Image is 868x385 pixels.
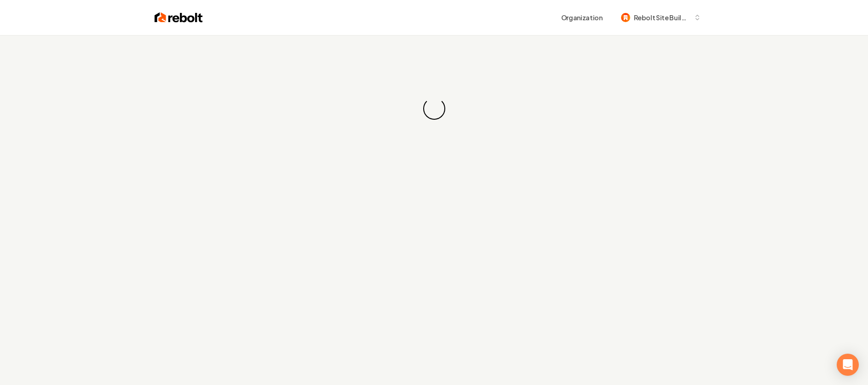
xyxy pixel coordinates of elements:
span: Rebolt Site Builder [634,13,690,23]
img: Rebolt Site Builder [621,13,630,22]
button: Organization [556,9,608,26]
img: Rebolt Logo [155,11,203,24]
div: Loading [420,94,448,123]
div: Open Intercom Messenger [837,354,859,376]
